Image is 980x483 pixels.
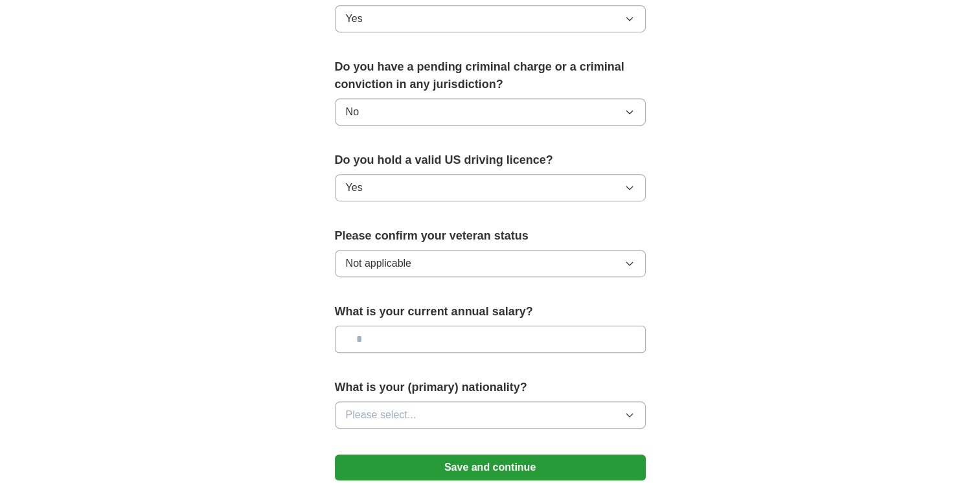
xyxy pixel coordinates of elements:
label: What is your (primary) nationality? [335,379,646,396]
label: Do you hold a valid US driving licence? [335,152,646,169]
button: Save and continue [335,455,646,480]
button: Not applicable [335,250,646,277]
label: Please confirm your veteran status [335,227,646,245]
span: Yes [346,11,363,27]
button: Yes [335,174,646,201]
label: Do you have a pending criminal charge or a criminal conviction in any jurisdiction? [335,58,646,93]
span: Please select... [346,407,416,423]
button: No [335,98,646,126]
label: What is your current annual salary? [335,303,646,320]
span: No [346,104,359,120]
span: Yes [346,180,363,196]
button: Please select... [335,401,646,429]
button: Yes [335,5,646,32]
span: Not applicable [346,256,411,271]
